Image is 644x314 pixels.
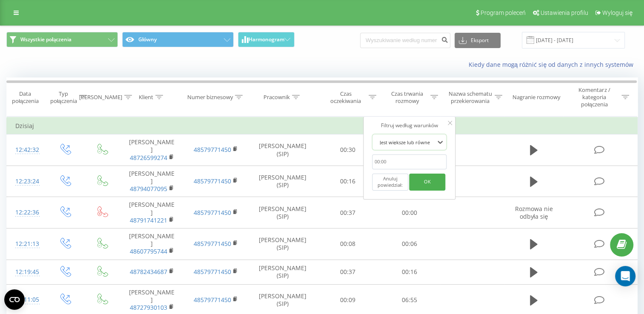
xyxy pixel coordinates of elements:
span: Harmonogram [249,37,284,43]
td: 00:16 [378,260,440,284]
div: Nazwa schematu przekierowania [448,90,492,105]
td: 00:00 [378,197,440,228]
span: Wszystkie połączenia [20,36,72,43]
a: 48579771450 [194,240,231,248]
div: Pracownik [263,94,290,101]
button: Harmonogram [238,32,295,47]
td: 00:16 [317,166,379,197]
button: Wszystkie połączenia [6,32,118,47]
font: Filtruj według warunków [381,122,438,129]
a: 48727930103 [130,303,167,311]
td: [PERSON_NAME] (SIP) [248,197,317,228]
span: Program poleceń [481,9,526,16]
td: 00:30 [317,134,379,166]
td: 00:37 [317,260,379,284]
a: 48791741221 [130,216,167,224]
a: 48726599274 [130,154,167,162]
font: [PERSON_NAME] [129,200,175,216]
div: Typ połączenia [50,90,77,105]
input: Wyszukiwanie według numeru [360,33,450,48]
button: Anuluj powiedział: [372,174,408,191]
a: 48607795744 [130,247,167,255]
div: Data połączenia [7,90,44,105]
div: Nagranie rozmowy [512,94,561,101]
font: [PERSON_NAME] [129,138,175,154]
a: 48579771450 [194,208,231,217]
td: [PERSON_NAME] (SIP) [248,134,317,166]
font: Główny [138,36,157,43]
div: Czas oczekiwania [325,90,367,105]
button: Otwórz widżet CMP [4,289,25,310]
font: 12:19:45 [15,268,39,276]
div: [PERSON_NAME] [79,94,122,101]
a: 48579771450 [194,177,231,185]
font: Eksport [471,37,489,43]
td: 00:08 [317,228,379,260]
td: [PERSON_NAME] (SIP) [248,260,317,284]
div: Otwórz komunikator Intercom Messenger [615,266,635,286]
div: Numer biznesowy [187,94,233,101]
font: 12:23:24 [15,177,39,185]
a: 48579771450 [194,268,231,276]
div: Klient [139,94,153,101]
button: Eksport [455,33,501,48]
div: Czas trwania rozmowy [386,90,428,105]
td: [PERSON_NAME] (SIP) [248,166,317,197]
input: 00:00 [372,154,447,169]
font: [PERSON_NAME] [129,169,175,185]
button: Główny [122,32,234,47]
font: 12:21:13 [15,240,39,248]
div: Komentarz / kategoria połączenia [570,86,619,108]
a: Kiedy dane mogą różnić się od danych z innych systemów [468,60,638,69]
td: [PERSON_NAME] (SIP) [248,228,317,260]
span: Wyloguj się [602,9,633,16]
font: [PERSON_NAME] [129,288,175,304]
font: 12:11:05 [15,295,39,303]
a: 48794077095 [130,185,167,193]
a: 48782434687 [130,268,167,276]
td: 00:37 [317,197,379,228]
span: Rozmowa nie odbyła się [515,205,552,220]
font: 12:42:32 [15,146,39,154]
button: OK [409,174,446,191]
a: 48579771450 [194,146,231,154]
a: 48579771450 [194,296,231,304]
font: 12:22:36 [15,208,39,216]
font: [PERSON_NAME] [129,232,175,248]
span: Ustawienia profilu [541,9,588,16]
span: OK [415,175,439,188]
td: Dzisiaj [7,117,638,134]
td: 00:06 [378,228,440,260]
